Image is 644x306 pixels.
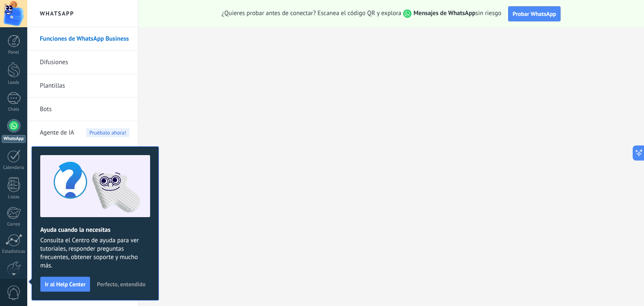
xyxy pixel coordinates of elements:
[45,281,86,287] span: Ir al Help Center
[2,80,26,86] div: Leads
[40,236,150,270] span: Consulta el Centro de ayuda para ver tutoriales, responder preguntas frecuentes, obtener soporte ...
[97,281,145,287] span: Perfecto, entendido
[27,27,138,51] li: Funciones de WhatsApp Business
[93,278,149,290] button: Perfecto, entendido
[2,50,26,55] div: Panel
[40,27,130,51] a: Funciones de WhatsApp Business
[40,226,150,234] h2: Ayuda cuando la necesitas
[27,51,138,74] li: Difusiones
[40,51,130,74] a: Difusiones
[40,121,130,145] a: Agente de IAPruébalo ahora!
[40,277,90,292] button: Ir al Help Center
[40,98,130,121] a: Bots
[2,107,26,112] div: Chats
[413,9,475,17] strong: Mensajes de WhatsApp
[2,222,26,227] div: Correo
[86,128,130,137] span: Pruébalo ahora!
[27,98,138,121] li: Bots
[40,121,74,145] span: Agente de IA
[2,249,26,254] div: Estadísticas
[513,10,556,18] span: Probar WhatsApp
[508,6,561,21] button: Probar WhatsApp
[40,74,130,98] a: Plantillas
[2,165,26,171] div: Calendario
[222,9,501,18] span: ¿Quieres probar antes de conectar? Escanea el código QR y explora sin riesgo
[2,135,26,143] div: WhatsApp
[27,74,138,98] li: Plantillas
[27,121,138,144] li: Agente de IA
[2,194,26,200] div: Listas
